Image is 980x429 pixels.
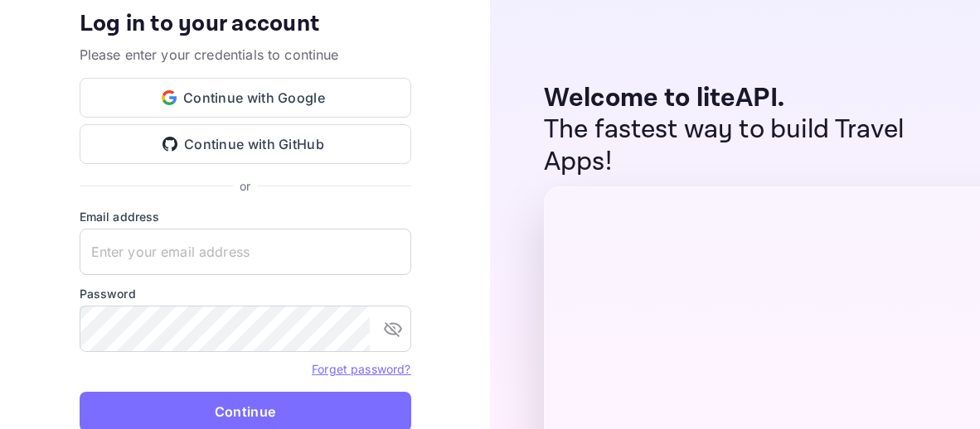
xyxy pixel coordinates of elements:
p: or [240,177,250,195]
a: Forget password? [312,360,410,377]
button: toggle password visibility [376,312,410,345]
button: Continue with Google [80,78,411,118]
p: Please enter your credentials to continue [80,45,411,65]
button: Continue with GitHub [80,124,411,164]
input: Enter your email address [80,229,411,275]
h4: Log in to your account [80,10,411,39]
p: Welcome to liteAPI. [544,83,947,114]
label: Email address [80,208,411,225]
a: Forget password? [312,362,410,376]
p: The fastest way to build Travel Apps! [544,114,947,178]
label: Password [80,285,411,302]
